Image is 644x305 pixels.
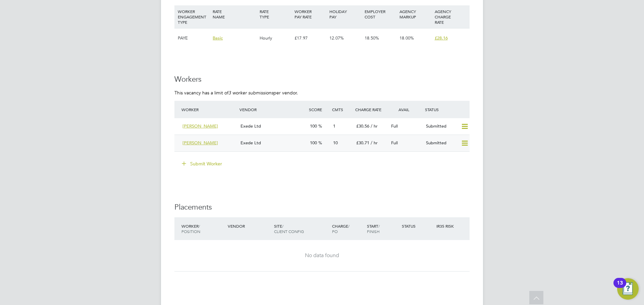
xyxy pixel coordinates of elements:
div: Charge [330,220,365,237]
div: AGENCY CHARGE RATE [433,5,468,28]
div: Vendor [226,220,272,232]
div: WORKER PAY RATE [293,5,328,23]
span: 100 [310,140,317,146]
span: 18.00% [399,35,414,41]
div: WORKER ENGAGEMENT TYPE [176,5,211,28]
div: Avail [388,103,423,116]
span: Full [391,123,398,129]
span: 1 [333,123,335,129]
span: 18.50% [365,35,379,41]
div: Status [423,103,470,116]
span: / PO [332,223,350,234]
div: Start [365,220,400,237]
span: / Position [181,223,200,234]
div: Cmts [330,103,354,116]
span: 100 [310,123,317,129]
span: £30.56 [356,123,369,129]
div: Score [307,103,330,116]
div: Hourly [258,28,293,48]
div: Charge Rate [354,103,388,116]
span: / hr [371,123,378,129]
div: £17.97 [293,28,328,48]
div: RATE NAME [211,5,258,23]
div: No data found [181,252,463,259]
span: [PERSON_NAME] [182,140,218,146]
span: [PERSON_NAME] [182,123,218,129]
button: Submit Worker [177,158,227,169]
span: £28.16 [435,35,448,41]
div: Worker [180,220,226,237]
div: Vendor [238,103,307,116]
span: / Client Config [274,223,304,234]
div: RATE TYPE [258,5,293,23]
div: 13 [617,283,623,292]
span: / hr [371,140,378,146]
span: Full [391,140,398,146]
div: Worker [180,103,238,116]
span: Basic [213,35,223,41]
h3: Workers [174,75,470,84]
span: £30.71 [356,140,369,146]
div: Submitted [423,121,458,132]
div: IR35 Risk [435,220,458,232]
span: Exede Ltd [240,123,261,129]
p: This vacancy has a limit of per vendor. [174,90,470,96]
span: 10 [333,140,338,146]
div: AGENCY MARKUP [398,5,433,23]
div: Site [272,220,330,237]
div: HOLIDAY PAY [328,5,363,23]
button: Open Resource Center, 13 new notifications [617,278,639,300]
span: Exede Ltd [240,140,261,146]
span: 12.07% [329,35,344,41]
div: PAYE [176,28,211,48]
div: EMPLOYER COST [363,5,398,23]
em: 3 worker submissions [228,90,273,96]
div: Submitted [423,138,458,149]
span: / Finish [367,223,380,234]
h3: Placements [174,203,470,212]
div: Status [400,220,435,232]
